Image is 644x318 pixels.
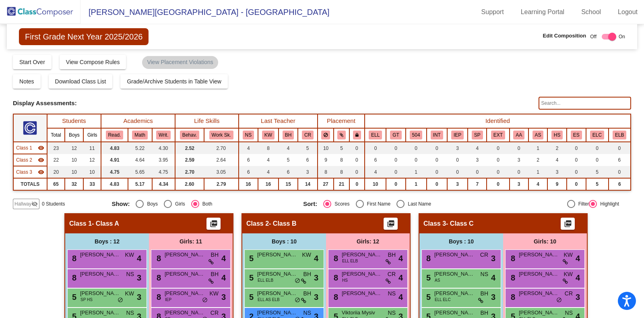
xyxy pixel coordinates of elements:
[16,156,32,164] span: Class 2
[575,200,589,208] div: Filter
[410,131,423,139] button: 504
[575,6,607,19] a: School
[342,289,382,297] span: [PERSON_NAME]
[80,289,120,297] span: [PERSON_NAME]
[80,251,120,259] span: [PERSON_NAME]
[611,6,644,19] a: Logout
[332,273,338,282] span: 8
[390,131,401,139] button: GT
[137,272,141,284] span: 3
[298,166,318,178] td: 3
[70,273,76,282] span: 8
[514,6,571,19] a: Learning Portal
[318,114,365,128] th: Placement
[128,178,152,190] td: 5.17
[349,178,365,190] td: 0
[491,252,495,264] span: 3
[491,272,495,284] span: 4
[334,178,349,190] td: 21
[137,291,141,303] span: 3
[257,251,297,259] span: [PERSON_NAME]
[175,142,204,154] td: 2.52
[365,128,386,142] th: English Language Learner
[295,278,300,284] span: do_not_disturb_alt
[451,131,464,139] button: IEP
[70,293,76,301] span: 5
[405,200,431,208] div: Last Name
[326,233,410,249] div: Girls: 12
[209,289,219,298] span: KW
[419,233,503,249] div: Boys : 10
[365,178,386,190] td: 10
[314,252,318,264] span: 4
[65,128,83,142] th: Boys
[298,142,318,154] td: 5
[503,233,587,249] div: Girls: 10
[258,178,279,190] td: 16
[83,128,101,142] th: Girls
[47,114,101,128] th: Students
[334,128,349,142] th: Keep with students
[349,128,365,142] th: Keep with teacher
[434,289,475,297] span: [PERSON_NAME]
[101,142,128,154] td: 4.83
[152,154,175,166] td: 3.95
[427,142,447,154] td: 0
[513,131,524,139] button: AA
[528,178,547,190] td: 4
[567,178,586,190] td: 0
[125,289,134,298] span: KW
[206,218,221,230] button: Print Students Details
[155,273,161,282] span: 8
[239,154,258,166] td: 6
[386,142,405,154] td: 0
[435,277,440,283] span: AS
[258,142,279,154] td: 8
[298,128,318,142] th: Christina Reinhard
[128,166,152,178] td: 5.65
[303,270,311,279] span: BH
[120,74,228,89] button: Grade/Archive Students in Table View
[180,131,199,139] button: Behav.
[19,59,45,65] span: Start Over
[609,142,631,154] td: 0
[528,142,547,154] td: 1
[60,55,126,69] button: View Compose Rules
[447,178,468,190] td: 3
[156,131,171,139] button: Writ.
[509,254,515,263] span: 8
[609,178,631,190] td: 6
[567,142,586,154] td: 0
[406,154,427,166] td: 0
[547,166,567,178] td: 3
[83,166,101,178] td: 10
[468,154,487,166] td: 3
[342,258,358,264] span: ELL ELB
[269,220,296,228] span: - Class B
[47,142,65,154] td: 23
[586,178,609,190] td: 5
[247,273,254,282] span: 5
[563,270,573,279] span: KW
[165,270,205,278] span: [PERSON_NAME]
[388,251,396,259] span: BH
[239,114,318,128] th: Last Teacher
[365,142,386,154] td: 0
[318,142,334,154] td: 10
[547,178,567,190] td: 9
[283,131,294,139] button: BH
[279,178,298,190] td: 15
[447,154,468,166] td: 0
[427,178,447,190] td: 0
[318,166,334,178] td: 8
[221,252,226,264] span: 4
[13,100,77,107] span: Display Assessments:
[406,142,427,154] td: 0
[586,128,609,142] th: EL class C
[111,200,297,208] mat-radio-group: Select an option
[567,166,586,178] td: 0
[19,78,34,85] span: Notes
[487,178,509,190] td: 0
[388,270,396,279] span: CR
[349,154,365,166] td: 0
